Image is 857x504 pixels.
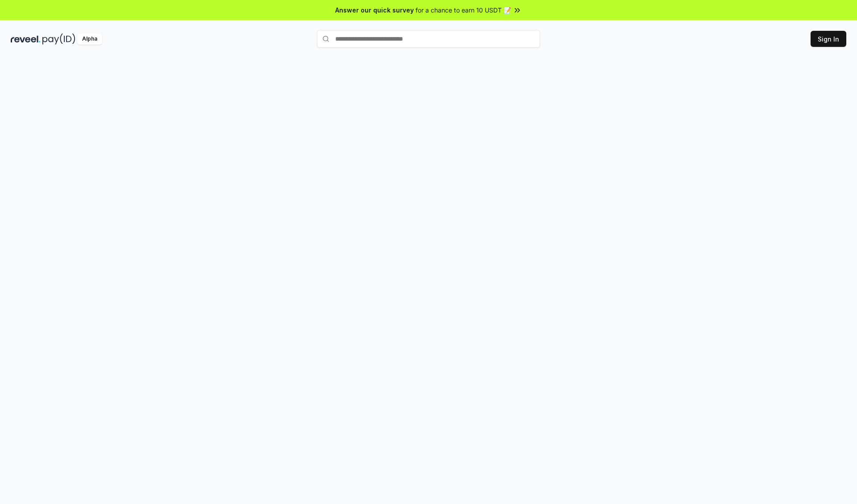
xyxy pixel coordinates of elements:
button: Sign In [811,31,846,47]
img: reveel_dark [11,33,41,45]
img: pay_id [42,33,75,45]
span: for a chance to earn 10 USDT 📝 [416,5,511,15]
div: Alpha [77,33,102,45]
span: Answer our quick survey [335,5,414,15]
